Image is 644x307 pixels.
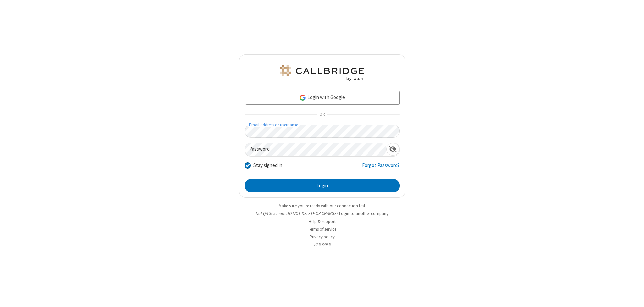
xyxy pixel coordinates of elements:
img: google-icon.png [299,94,306,101]
a: Terms of service [308,226,336,232]
label: Stay signed in [253,162,282,169]
button: Login to another company [339,210,388,217]
img: QA Selenium DO NOT DELETE OR CHANGE [278,65,366,81]
a: Forgot Password? [362,162,400,174]
li: v2.6.349.6 [239,241,405,248]
li: Not QA Selenium DO NOT DELETE OR CHANGE? [239,210,405,217]
span: OR [317,110,327,119]
input: Password [245,143,386,156]
a: Make sure you're ready with our connection test [279,203,365,209]
a: Login with Google [245,91,400,104]
a: Privacy policy [310,234,335,240]
a: Help & support [309,219,336,224]
button: Login [245,179,400,192]
div: Show password [386,143,399,156]
input: Email address or username [245,125,400,138]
